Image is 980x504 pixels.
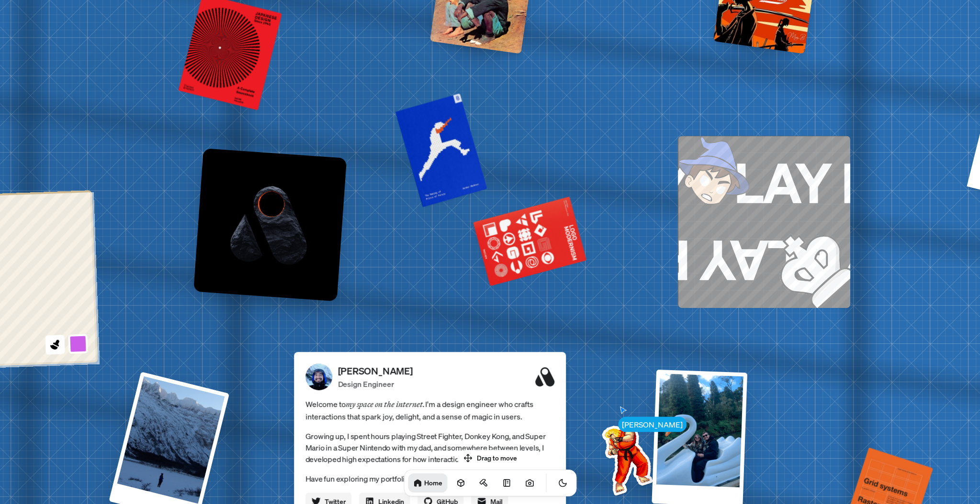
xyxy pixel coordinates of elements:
img: Profile Picture [305,363,332,390]
p: [PERSON_NAME] [338,364,413,378]
a: Home [408,473,447,493]
p: Design Engineer [338,378,413,390]
em: my space on the internet. [346,399,425,409]
span: Welcome to I'm a design engineer who crafts interactions that spark joy, delight, and a sense of ... [305,398,554,423]
p: Growing up, I spent hours playing Street Fighter, Donkey Kong, and Super Mario in a Super Nintend... [305,430,554,465]
img: Logo variation 103 [193,148,347,301]
button: Toggle Theme [553,473,572,493]
p: Have fun exploring my portfolio, and feel free to connect below. [305,472,554,485]
h1: Home [424,478,442,487]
